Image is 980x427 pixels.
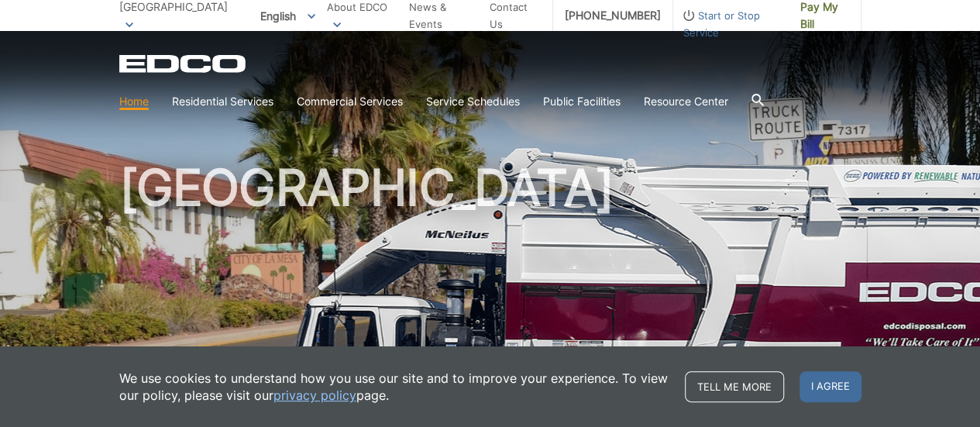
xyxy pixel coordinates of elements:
[172,93,273,110] a: Residential Services
[799,371,861,402] span: I agree
[273,387,356,404] a: privacy policy
[426,93,520,110] a: Service Schedules
[119,93,149,110] a: Home
[297,93,403,110] a: Commercial Services
[543,93,621,110] a: Public Facilities
[685,371,784,402] a: Tell me more
[119,370,669,404] p: We use cookies to understand how you use our site and to improve your experience. To view our pol...
[644,93,728,110] a: Resource Center
[249,3,327,29] span: English
[119,54,248,73] a: EDCD logo. Return to the homepage.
